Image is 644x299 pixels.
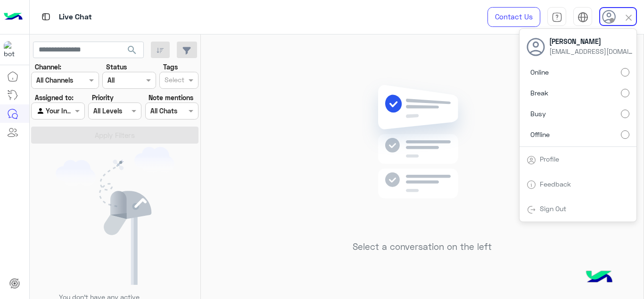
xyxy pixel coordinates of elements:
[106,62,127,72] label: Status
[621,89,629,97] input: Break
[163,75,184,87] div: Select
[623,12,634,23] img: close
[527,180,536,189] img: tab
[35,62,61,72] label: Channel:
[40,11,52,23] img: tab
[92,93,114,103] label: Priority
[530,109,546,119] span: Busy
[549,36,634,46] span: [PERSON_NAME]
[163,62,178,72] label: Tags
[540,180,571,188] a: Feedback
[547,7,566,27] a: tab
[549,46,634,56] span: [EMAIL_ADDRESS][DOMAIN_NAME]
[527,205,536,214] img: tab
[35,93,74,103] label: Assigned to:
[59,11,92,24] p: Live Chat
[126,44,138,56] span: search
[540,205,566,213] a: Sign Out
[4,41,21,58] img: 317874714732967
[56,147,174,285] img: empty users
[583,261,616,294] img: hulul-logo.png
[354,77,490,234] img: no messages
[4,7,23,27] img: Logo
[149,93,193,103] label: Note mentions
[527,155,536,165] img: tab
[530,67,549,77] span: Online
[353,241,492,252] h5: Select a conversation on the left
[578,12,588,23] img: tab
[621,68,629,77] input: Online
[121,42,144,62] button: search
[530,129,550,139] span: Offline
[487,7,540,27] a: Contact Us
[540,155,559,163] a: Profile
[530,88,548,98] span: Break
[621,130,629,139] input: Offline
[31,127,198,144] button: Apply Filters
[621,110,629,118] input: Busy
[552,12,562,23] img: tab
